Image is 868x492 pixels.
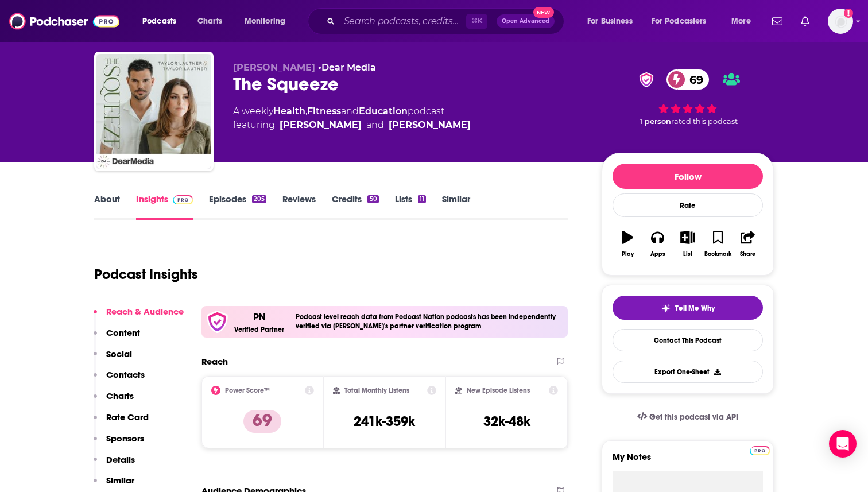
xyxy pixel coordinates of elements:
[106,369,145,380] p: Contacts
[740,251,755,258] div: Share
[106,433,144,444] p: Sponsors
[106,390,134,401] p: Charts
[466,14,487,29] span: ⌘ K
[704,251,731,258] div: Bookmark
[533,7,554,18] span: New
[106,412,149,423] p: Rate Card
[282,193,316,220] a: Reviews
[613,164,763,189] button: Follow
[344,386,409,394] h2: Total Monthly Listens
[305,106,307,117] span: ,
[233,104,471,132] div: A weekly podcast
[209,193,266,220] a: Episodes205
[243,410,281,433] p: 69
[395,193,426,220] a: Lists11
[332,193,378,220] a: Credits50
[201,356,228,367] h2: Reach
[613,451,763,471] label: My Notes
[354,413,415,430] h3: 241k-359k
[678,69,709,90] span: 69
[237,12,300,30] button: open menu
[94,412,149,433] button: Rate Card
[142,13,176,29] span: Podcasts
[644,12,723,30] button: open menu
[613,223,642,265] button: Play
[245,13,285,29] span: Monitoring
[206,311,228,333] img: verfied icon
[296,313,563,330] h4: Podcast level reach data from Podcast Nation podcasts has been independently verified via [PERSON...
[650,251,665,258] div: Apps
[173,195,193,204] img: Podchaser Pro
[136,193,193,220] a: InsightsPodchaser Pro
[321,62,376,73] a: Dear Media
[106,348,132,359] p: Social
[339,12,466,30] input: Search podcasts, credits, & more...
[94,433,144,454] button: Sponsors
[652,13,707,29] span: For Podcasters
[94,348,132,370] button: Social
[502,18,549,24] span: Open Advanced
[467,386,530,394] h2: New Episode Listens
[94,454,135,475] button: Details
[844,9,853,18] svg: Add a profile image
[273,106,305,117] a: Health
[613,193,763,217] div: Rate
[389,118,471,132] a: Taylor Lautner
[341,106,359,117] span: and
[703,223,733,265] button: Bookmark
[613,329,763,351] a: Contact This Podcast
[642,223,672,265] button: Apps
[134,12,191,30] button: open menu
[675,304,715,313] span: Tell Me Why
[359,106,408,117] a: Education
[796,11,814,31] a: Show notifications dropdown
[731,13,751,29] span: More
[579,12,647,30] button: open menu
[829,430,857,458] div: Open Intercom Messenger
[828,9,853,34] span: Logged in as alignPR
[94,193,120,220] a: About
[640,117,671,126] span: 1 person
[253,311,266,323] p: PN
[497,14,555,28] button: Open AdvancedNew
[319,8,575,34] div: Search podcasts, credits, & more...
[233,118,471,132] span: featuring
[622,251,634,258] div: Play
[94,369,145,390] button: Contacts
[673,223,703,265] button: List
[252,195,266,203] div: 205
[683,251,692,258] div: List
[106,475,134,486] p: Similar
[723,12,765,30] button: open menu
[233,62,315,73] span: [PERSON_NAME]
[628,403,747,431] a: Get this podcast via API
[96,54,211,169] img: The Squeeze
[661,304,671,313] img: tell me why sparkle
[234,326,284,333] h5: Verified Partner
[671,117,738,126] span: rated this podcast
[106,454,135,465] p: Details
[366,118,384,132] span: and
[106,327,140,338] p: Content
[307,106,341,117] a: Fitness
[442,193,470,220] a: Similar
[94,390,134,412] button: Charts
[768,11,787,31] a: Show notifications dropdown
[94,306,184,327] button: Reach & Audience
[649,412,738,422] span: Get this podcast via API
[613,361,763,383] button: Export One-Sheet
[828,9,853,34] button: Show profile menu
[750,444,770,455] a: Pro website
[94,327,140,348] button: Content
[318,62,376,73] span: •
[280,118,362,132] a: Taylor Lautner
[94,266,198,283] h1: Podcast Insights
[367,195,378,203] div: 50
[613,296,763,320] button: tell me why sparkleTell Me Why
[666,69,709,90] a: 69
[733,223,763,265] button: Share
[9,10,119,32] img: Podchaser - Follow, Share and Rate Podcasts
[602,62,774,133] div: verified Badge69 1 personrated this podcast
